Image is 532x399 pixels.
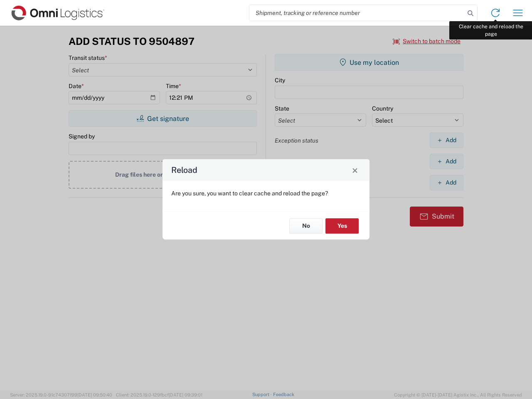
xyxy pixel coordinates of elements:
button: Close [349,164,361,176]
button: Yes [325,218,359,234]
p: Are you sure, you want to clear cache and reload the page? [171,190,361,197]
button: No [289,218,323,234]
input: Shipment, tracking or reference number [249,5,465,21]
h4: Reload [171,164,197,176]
